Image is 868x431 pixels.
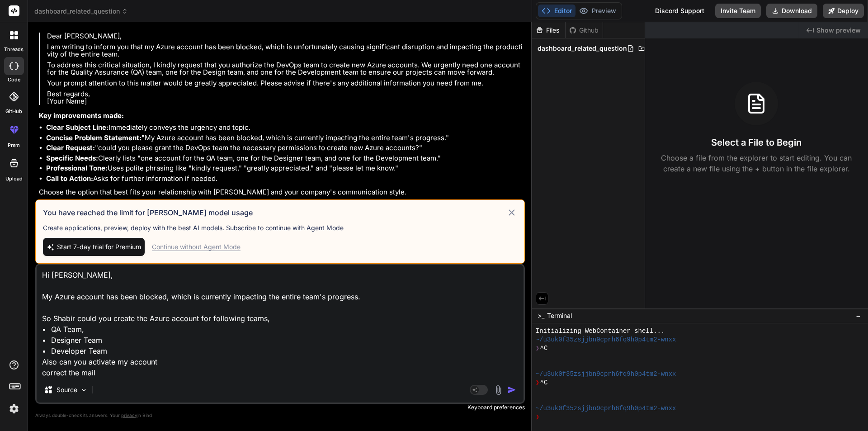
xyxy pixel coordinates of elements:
[46,143,523,153] li: "could you please grant the DevOps team the necessary permissions to create new Azure accounts?"
[46,174,523,184] li: Asks for further information if needed.
[566,26,603,35] div: Github
[8,76,20,84] label: code
[493,385,504,395] img: attachment
[536,404,676,413] span: ~/u3uk0f35zsjjbn9cprh6fq9h0p4tm2-wnxx
[80,386,88,394] img: Pick Models
[47,90,523,105] p: Best regards, [Your Name]
[766,4,817,18] button: Download
[536,370,676,379] span: ~/u3uk0f35zsjjbn9cprh6fq9h0p4tm2-wnxx
[46,133,523,143] li: "My Azure account has been blocked, which is currently impacting the entire team's progress."
[538,44,627,53] span: dashboard_related_question
[34,7,128,16] span: dashboard_related_question
[5,108,22,115] label: GitHub
[46,174,93,183] strong: Call to Action:
[715,4,761,18] button: Invite Team
[35,411,525,420] p: Always double-check its answers. Your in Bind
[532,26,565,35] div: Files
[35,404,525,411] p: Keyboard preferences
[152,242,241,251] div: Continue without Agent Mode
[47,62,523,76] p: To address this critical situation, I kindly request that you authorize the DevOps team to create...
[39,187,523,198] p: Choose the option that best fits your relationship with [PERSON_NAME] and your company's communic...
[47,43,523,58] p: I am writing to inform you that my Azure account has been blocked, which is unfortunately causing...
[538,5,576,17] button: Editor
[650,4,710,18] div: Discord Support
[856,311,861,320] span: −
[4,46,24,53] label: threads
[47,80,523,87] p: Your prompt attention to this matter would be greatly appreciated. Please advise if there's any a...
[538,311,544,320] span: >_
[816,26,861,35] span: Show preview
[46,153,523,164] li: Clearly lists "one account for the QA team, one for the Designer team, and one for the Developmen...
[43,223,517,232] p: Create applications, preview, deploy with the best AI models. Subscribe to continue with Agent Mode
[536,413,540,422] span: ❯
[536,336,676,344] span: ~/u3uk0f35zsjjbn9cprh6fq9h0p4tm2-wnxx
[47,33,523,40] p: Dear [PERSON_NAME],
[37,265,524,377] textarea: Hi [PERSON_NAME], My Azure account has been blocked, which is currently impacting the entire team...
[547,311,572,320] span: Terminal
[57,385,77,394] p: Source
[43,238,145,256] button: Start 7-day trial for Premium
[507,385,516,394] img: icon
[5,175,23,183] label: Upload
[121,412,137,418] span: privacy
[823,4,864,18] button: Deploy
[540,379,547,387] span: ^C
[536,344,540,353] span: ❯
[57,242,141,251] span: Start 7-day trial for Premium
[8,142,20,149] label: prem
[536,327,665,336] span: Initializing WebContainer shell...
[854,308,863,323] button: −
[711,136,802,149] h3: Select a File to Begin
[540,344,547,353] span: ^C
[6,401,22,417] img: settings
[46,164,108,172] strong: Professional Tone:
[46,123,523,133] li: Immediately conveys the urgency and topic.
[536,379,540,387] span: ❯
[46,123,108,132] strong: Clear Subject Line:
[46,143,95,152] strong: Clear Request:
[39,111,124,120] strong: Key improvements made:
[43,207,506,218] h3: You have reached the limit for [PERSON_NAME] model usage
[46,133,142,142] strong: Concise Problem Statement:
[46,154,98,162] strong: Specific Needs:
[46,163,523,174] li: Uses polite phrasing like "kindly request," "greatly appreciated," and "please let me know."
[655,152,858,174] p: Choose a file from the explorer to start editing. You can create a new file using the + button in...
[576,5,620,17] button: Preview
